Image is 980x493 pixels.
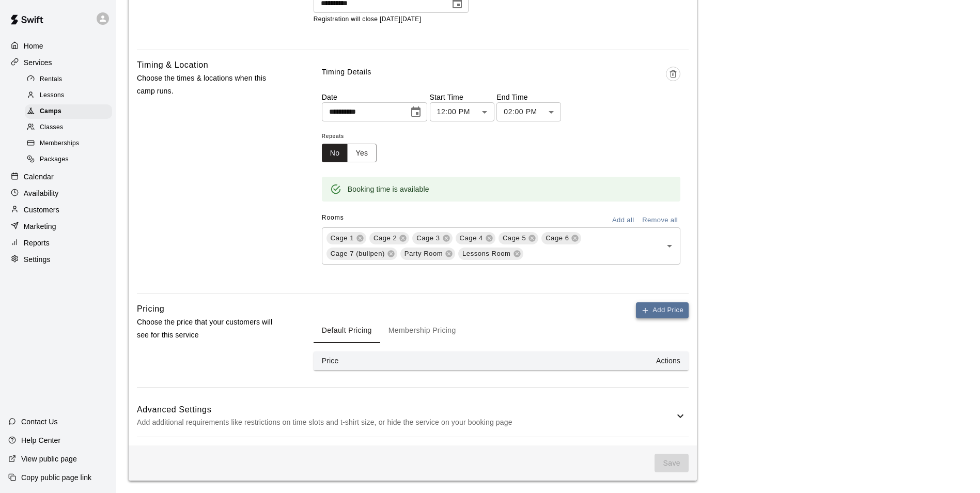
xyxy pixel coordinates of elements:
[369,232,409,244] div: Cage 2
[541,233,573,243] span: Cage 6
[25,120,112,135] div: Classes
[137,396,689,437] div: Advanced SettingsAdd additional requirements like restrictions on time slots and t-shirt size, or...
[40,74,63,85] span: Rentals
[137,302,164,316] h6: Pricing
[456,233,487,243] span: Cage 4
[322,92,427,102] p: Date
[25,120,116,136] a: Classes
[25,152,112,167] div: Packages
[314,14,689,25] p: Registration will close [DATE][DATE]
[412,232,452,244] div: Cage 3
[40,138,79,149] span: Memberships
[458,249,515,259] span: Lessons Room
[314,351,417,371] th: Price
[636,302,689,318] button: Add Price
[24,221,56,232] p: Marketing
[25,104,116,120] a: Camps
[499,232,538,244] div: Cage 5
[25,136,112,151] div: Memberships
[40,106,61,117] span: Camps
[21,435,60,445] p: Help Center
[322,144,377,163] div: outlined button group
[25,136,116,152] a: Memberships
[24,41,43,51] p: Home
[40,90,65,101] span: Lessons
[430,92,494,102] p: Start Time
[24,57,52,68] p: Services
[8,186,108,201] a: Availability
[496,92,561,102] p: End Time
[662,239,677,253] button: Open
[25,152,116,168] a: Packages
[640,212,680,228] button: Remove all
[666,67,680,92] span: Delete time
[322,144,348,163] button: No
[347,144,376,163] button: Yes
[137,72,281,98] p: Choose the times & locations when this camp runs.
[326,233,358,243] span: Cage 1
[25,104,112,119] div: Camps
[8,219,108,234] a: Marketing
[412,233,444,243] span: Cage 3
[430,102,494,121] div: 12:00 PM
[8,169,108,184] a: Calendar
[499,233,530,243] span: Cage 5
[348,180,429,198] div: Booking time is available
[326,232,366,244] div: Cage 1
[8,38,108,54] a: Home
[24,188,59,198] p: Availability
[606,212,640,228] button: Add all
[400,249,447,259] span: Party Room
[8,202,108,218] a: Customers
[137,58,208,72] h6: Timing & Location
[417,351,689,371] th: Actions
[314,318,380,343] button: Default Pricing
[326,248,397,260] div: Cage 7 (bullpen)
[8,55,108,70] a: Services
[400,248,455,260] div: Party Room
[8,252,108,267] a: Settings
[40,155,69,165] span: Packages
[137,316,281,342] p: Choose the price that your customers will see for this service
[24,172,54,182] p: Calendar
[25,72,112,87] div: Rentals
[21,472,91,483] p: Copy public page link
[25,87,116,103] a: Lessons
[25,88,112,103] div: Lessons
[541,232,581,244] div: Cage 6
[25,71,116,87] a: Rentals
[40,122,63,133] span: Classes
[406,102,426,122] button: Choose date, selected date is Oct 15, 2025
[369,233,401,243] span: Cage 2
[24,238,50,248] p: Reports
[380,318,464,343] button: Membership Pricing
[322,67,371,78] p: Timing Details
[24,205,59,215] p: Customers
[137,416,674,429] p: Add additional requirements like restrictions on time slots and t-shirt size, or hide the service...
[326,249,389,259] span: Cage 7 (bullpen)
[456,232,495,244] div: Cage 4
[496,102,561,121] div: 02:00 PM
[21,417,58,427] p: Contact Us
[322,214,344,221] span: Rooms
[458,248,523,260] div: Lessons Room
[137,403,674,417] h6: Advanced Settings
[322,130,385,144] span: Repeats
[24,254,51,265] p: Settings
[8,235,108,251] a: Reports
[21,454,77,464] p: View public page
